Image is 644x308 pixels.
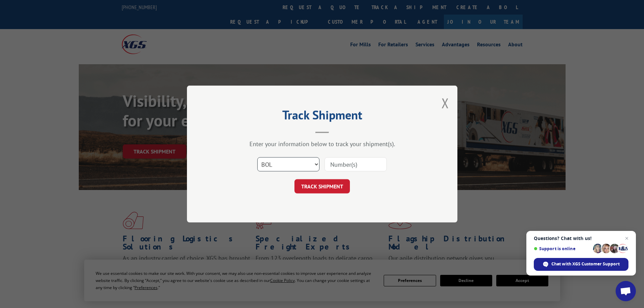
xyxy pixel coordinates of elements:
[294,179,350,193] button: TRACK SHIPMENT
[534,258,628,271] div: Chat with XGS Customer Support
[325,157,387,171] input: Number(s)
[442,94,449,112] button: Close modal
[534,246,591,251] span: Support is online
[623,234,631,242] span: Close chat
[551,261,620,267] span: Chat with XGS Customer Support
[221,110,424,123] h2: Track Shipment
[616,281,636,301] div: Open chat
[221,140,424,148] div: Enter your information below to track your shipment(s).
[534,236,628,241] span: Questions? Chat with us!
